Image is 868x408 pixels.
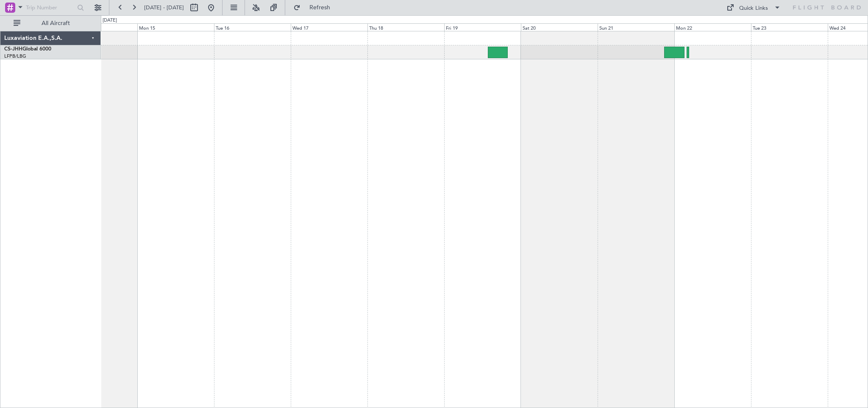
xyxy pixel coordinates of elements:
[289,1,340,14] button: Refresh
[4,53,26,59] a: LFPB/LBG
[521,23,598,31] div: Sat 20
[302,5,338,11] span: Refresh
[9,17,92,30] button: All Aircraft
[291,23,367,31] div: Wed 17
[739,4,768,13] div: Quick Links
[444,23,521,31] div: Fri 19
[144,4,184,11] span: [DATE] - [DATE]
[137,23,214,31] div: Mon 15
[722,1,785,14] button: Quick Links
[214,23,291,31] div: Tue 16
[674,23,751,31] div: Mon 22
[751,23,828,31] div: Tue 23
[22,20,89,26] span: All Aircraft
[4,47,22,52] span: CS-JHH
[26,1,75,14] input: Trip Number
[598,23,674,31] div: Sun 21
[367,23,444,31] div: Thu 18
[103,17,117,24] div: [DATE]
[4,47,51,52] a: CS-JHHGlobal 6000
